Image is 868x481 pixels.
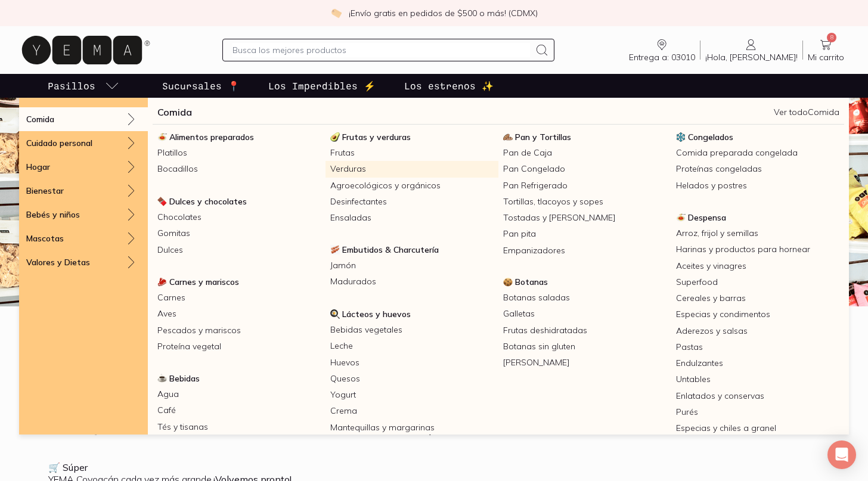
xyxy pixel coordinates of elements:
a: Pescados y mariscos [153,322,325,339]
img: check [331,8,342,18]
a: Alimentos preparadosAlimentos preparados [153,129,325,145]
span: 8 [827,33,836,42]
div: Open Intercom Messenger [827,440,856,469]
p: Bebés y niños [26,209,80,220]
a: Pan de Caja [498,145,671,161]
p: Pasillos [48,79,95,93]
a: Platillos [153,145,325,161]
a: Especias y chiles a granel [671,420,844,436]
span: Embutidos & Charcutería [342,244,439,255]
img: Despensa [676,213,686,222]
span: Carnes y mariscos [169,277,239,287]
a: Huevos [325,355,498,371]
img: Lácteos y huevos [330,309,340,319]
a: Madurados [325,274,498,290]
p: Mascotas [26,233,64,244]
span: Alimentos preparados [169,132,254,142]
a: pasillo-todos-link [45,74,122,98]
a: Frutas deshidratadas [498,322,671,339]
a: Café [153,402,325,418]
a: Verduras [325,161,498,177]
img: Pan y Tortillas [503,132,513,142]
a: Los estrenos ✨ [402,74,496,98]
img: Embutidos & Charcutería [330,245,340,255]
img: Botanas [503,277,513,287]
a: Empanizadores [498,243,671,259]
a: Especias y condimentos [671,306,844,322]
input: Busca los mejores productos [232,43,530,57]
p: Hogar [26,162,50,172]
a: Proteína vegetal [153,339,325,355]
img: Carnes y mariscos [157,277,167,287]
a: Lácteos y huevosLácteos y huevos [325,306,498,322]
a: Proteínas congeladas [671,161,844,177]
a: BotanasBotanas [498,274,671,290]
a: Yogurt [325,387,498,403]
a: Frutas y verdurasFrutas y verduras [325,129,498,145]
a: Entrega a: 03010 [624,38,700,63]
a: Harinas y productos para hornear [671,241,844,257]
span: Frutas y verduras [342,132,411,142]
a: Mantequillas y margarinas [325,420,498,436]
p: Valores y Dietas [26,257,90,268]
p: Los Imperdibles ⚡️ [268,79,376,93]
a: 8Mi carrito [803,38,849,63]
a: Pan pita [498,226,671,242]
a: Helados y postres [671,178,844,194]
a: Los Imperdibles ⚡️ [266,74,378,98]
b: 🛒 Súper [48,461,88,473]
a: Cereales y barras [671,290,844,306]
img: Frutas y verduras [330,132,340,142]
a: Comida preparada congelada [671,145,844,161]
a: Agroecológicos y orgánicos [325,178,498,194]
span: Entrega a: 03010 [629,52,695,63]
p: Cuidado personal [26,138,92,148]
a: Embutidos & CharcuteríaEmbutidos & Charcutería [325,242,498,257]
a: Tortillas, tlacoyos y sopes [498,194,671,210]
a: Endulzantes [671,355,844,371]
a: Frutas [325,145,498,161]
a: Sucursales 📍 [160,74,242,98]
a: ¡Hola, [PERSON_NAME]! [700,38,802,63]
a: Tostadas y [PERSON_NAME] [498,210,671,226]
a: Leche [325,338,498,354]
a: Pan Congelado [498,161,671,177]
a: Botanas sin gluten [498,339,671,355]
a: Enlatados y conservas [671,388,844,404]
a: Aves [153,306,325,322]
a: Carnes y mariscosCarnes y mariscos [153,274,325,290]
img: Alimentos preparados [157,132,167,142]
span: Congelados [688,132,733,142]
span: Lácteos y huevos [342,309,411,319]
span: Bebidas [169,373,200,384]
a: Dulces [153,242,325,258]
a: Arroz, frijol y semillas [671,225,844,241]
a: CongeladosCongelados [671,129,844,145]
a: Agua [153,386,325,402]
span: ¡Hola, [PERSON_NAME]! [705,52,798,63]
a: Ver todoComida [774,107,839,117]
span: Dulces y chocolates [169,196,247,207]
p: Comida [26,114,54,125]
p: Bienestar [26,185,64,196]
a: Pan Refrigerado [498,178,671,194]
a: Botanas saladas [498,290,671,306]
span: Despensa [688,212,726,223]
img: Dulces y chocolates [157,197,167,206]
a: Tés y tisanas [153,419,325,435]
p: Los estrenos ✨ [404,79,494,93]
p: ¡Envío gratis en pedidos de $500 o más! (CDMX) [349,7,538,19]
a: Pastas [671,339,844,355]
a: Ensaladas [325,210,498,226]
a: Galletas [498,306,671,322]
span: Mi carrito [808,52,844,63]
a: Chocolates [153,209,325,225]
a: Aceites y vinagres [671,258,844,274]
img: Congelados [676,132,686,142]
p: Sucursales 📍 [162,79,240,93]
span: Pan y Tortillas [515,132,571,142]
a: Pan y TortillasPan y Tortillas [498,129,671,145]
a: Carnes [153,290,325,306]
a: DespensaDespensa [671,210,844,225]
a: Gomitas [153,225,325,241]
